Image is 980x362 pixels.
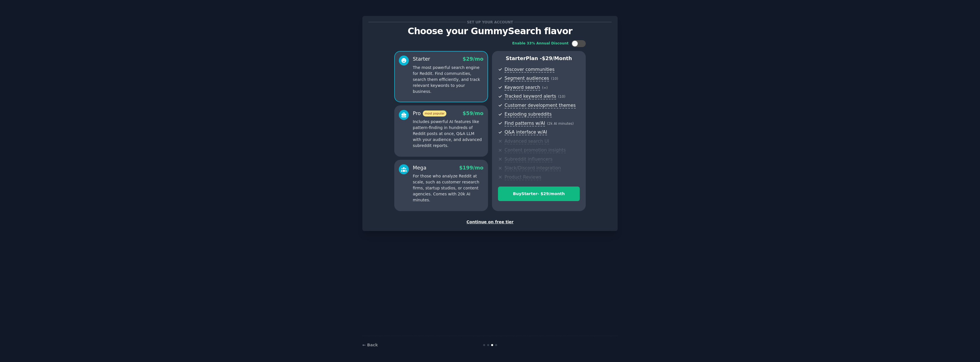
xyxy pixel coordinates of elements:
div: Continue on free tier [368,219,612,225]
p: Choose your GummySearch flavor [368,26,612,36]
p: Starter Plan - [498,55,580,62]
span: Content promotion insights [505,147,566,153]
span: Advanced search UI [505,138,549,144]
a: ← Back [362,343,378,347]
span: Q&A interface w/AI [505,129,547,135]
span: $ 59 /mo [463,111,483,116]
span: ( 10 ) [558,95,565,99]
span: Tracked keyword alerts [505,93,556,99]
span: Segment audiences [505,75,549,81]
span: Product Reviews [505,174,541,180]
p: The most powerful search engine for Reddit. Find communities, search them efficiently, and track ... [413,65,483,95]
button: BuyStarter- $29/month [498,187,580,201]
span: Customer development themes [505,103,576,109]
span: ( 10 ) [551,77,558,81]
p: Includes powerful AI features like pattern-finding in hundreds of Reddit posts at once, Q&A LLM w... [413,119,483,149]
p: For those who analyze Reddit at scale, such as customer research firms, startup studios, or conte... [413,173,483,203]
span: Slack/Discord integration [505,165,561,171]
span: Subreddit influencers [505,156,552,162]
div: Buy Starter - $ 29 /month [498,191,579,197]
div: Enable 33% Annual Discount [512,41,569,46]
span: $ 29 /month [542,56,572,61]
span: ( ∞ ) [542,86,548,90]
span: most popular [423,111,447,116]
div: Starter [413,56,430,63]
span: Find patterns w/AI [505,120,545,126]
span: Set up your account [466,19,514,25]
div: Mega [413,164,426,171]
span: $ 199 /mo [459,165,483,171]
span: $ 29 /mo [463,56,483,62]
span: Exploding subreddits [505,111,552,117]
span: ( 2k AI minutes ) [547,122,574,126]
span: Keyword search [505,85,540,91]
div: Pro [413,110,446,117]
span: Discover communities [505,67,554,73]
